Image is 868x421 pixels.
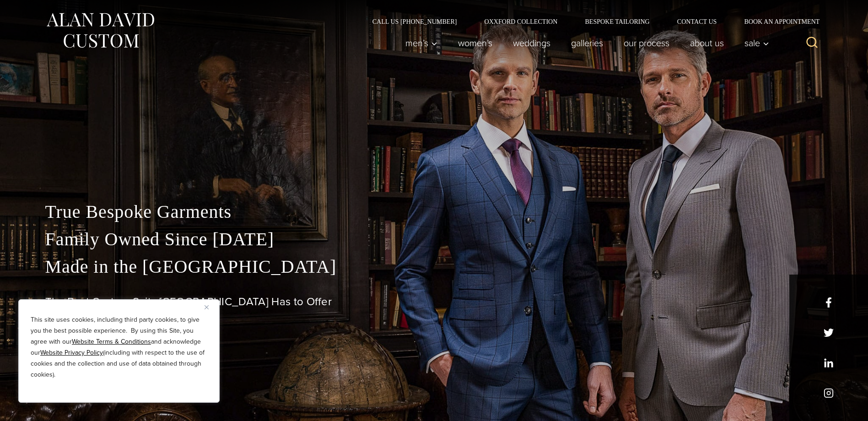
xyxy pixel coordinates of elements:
a: Call Us [PHONE_NUMBER] [359,18,471,25]
nav: Primary Navigation [395,34,774,52]
h1: The Best Custom Suits [GEOGRAPHIC_DATA] Has to Offer [45,295,823,308]
a: Website Terms & Conditions [72,337,151,346]
a: Women’s [447,34,502,52]
a: About Us [679,34,734,52]
p: This site uses cookies, including third party cookies, to give you the best possible experience. ... [31,314,207,380]
a: weddings [502,34,561,52]
a: Oxxford Collection [470,18,571,25]
span: Sale [744,38,769,48]
a: Book an Appointment [730,18,823,25]
nav: Secondary Navigation [359,18,823,25]
a: Galleries [561,34,613,52]
span: Men’s [405,38,437,48]
a: Our Process [613,34,679,52]
img: Alan David Custom [45,10,155,51]
img: Close [205,305,209,309]
a: Website Privacy Policy [40,348,103,357]
p: True Bespoke Garments Family Owned Since [DATE] Made in the [GEOGRAPHIC_DATA] [45,198,823,281]
button: View Search Form [801,32,823,54]
a: Bespoke Tailoring [571,18,663,25]
button: Close [205,302,216,313]
a: Contact Us [663,18,731,25]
